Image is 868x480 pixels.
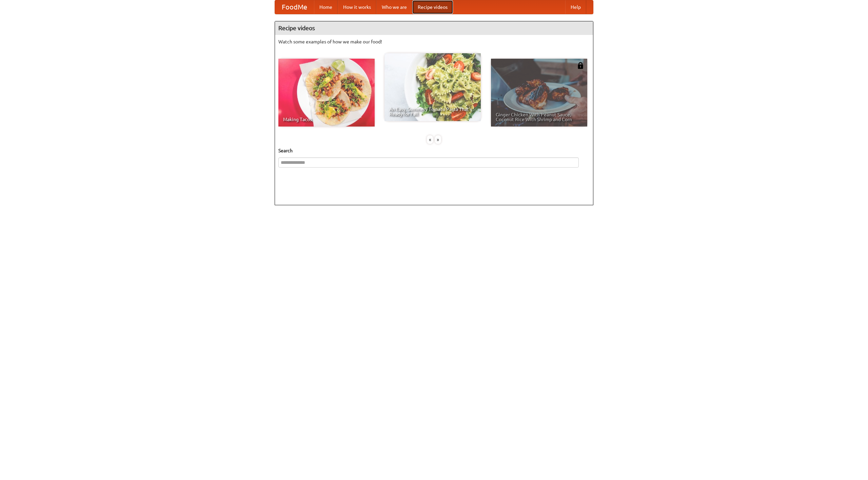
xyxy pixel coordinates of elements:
a: An Easy, Summery Tomato Pasta That's Ready for Fall [384,53,481,121]
p: Watch some examples of how we make our food! [278,38,590,45]
h5: Search [278,147,590,154]
div: » [435,135,441,144]
div: « [427,135,433,144]
a: Who we are [376,0,412,14]
span: An Easy, Summery Tomato Pasta That's Ready for Fall [389,107,476,116]
img: 483408.png [577,62,584,69]
a: How it works [338,0,376,14]
h4: Recipe videos [275,21,593,35]
a: Recipe videos [412,0,453,14]
a: FoodMe [275,0,314,14]
a: Home [314,0,338,14]
span: Making Tacos [283,117,370,122]
a: Help [565,0,586,14]
a: Making Tacos [278,59,375,127]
